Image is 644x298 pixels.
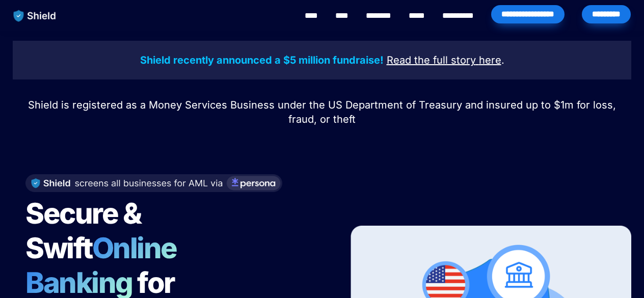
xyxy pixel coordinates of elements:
span: . [501,54,504,66]
u: here [479,54,501,66]
strong: Shield recently announced a $5 million fundraise! [140,54,384,66]
span: Secure & Swift [25,196,146,265]
span: Shield is registered as a Money Services Business under the US Department of Treasury and insured... [28,99,619,125]
a: here [479,56,501,66]
u: Read the full story [387,54,476,66]
img: website logo [9,5,61,26]
a: Read the full story [387,56,476,66]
